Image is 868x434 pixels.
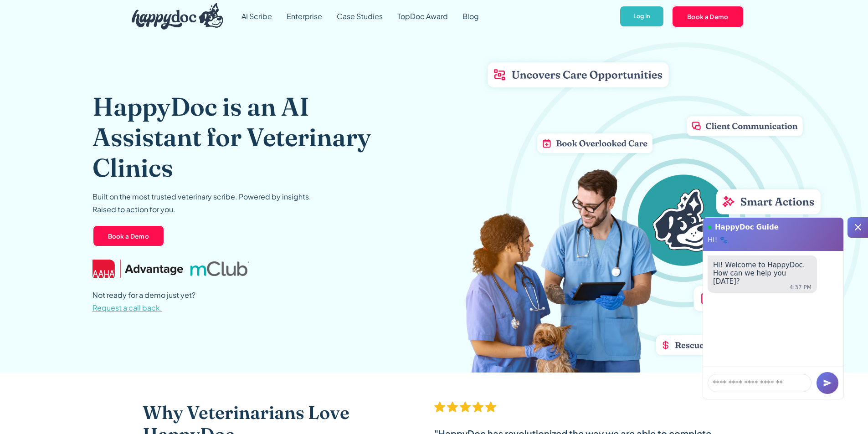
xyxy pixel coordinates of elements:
h1: HappyDoc is an AI Assistant for Veterinary Clinics [92,91,400,183]
a: home [124,1,224,32]
a: Book a Demo [672,5,744,27]
img: HappyDoc Logo: A happy dog with his ear up, listening. [132,3,224,30]
img: mclub logo [190,261,249,276]
span: Request a call back. [92,303,162,312]
a: Log In [619,5,664,28]
p: Not ready for a demo just yet? [92,289,195,314]
a: Book a Demo [92,225,165,247]
p: Built on the most trusted veterinary scribe. Powered by insights. Raised to action for you. [92,190,311,216]
img: AAHA Advantage logo [92,260,184,278]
